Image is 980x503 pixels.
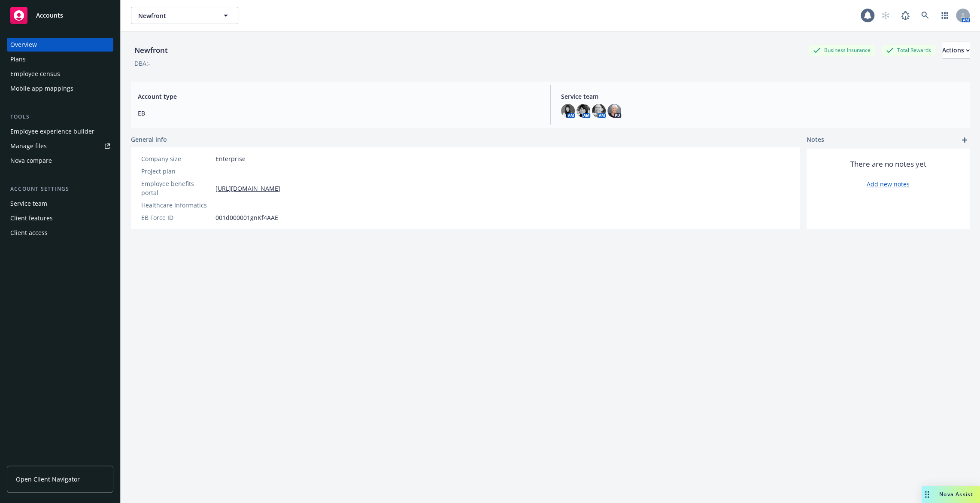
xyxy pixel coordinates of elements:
div: Total Rewards [882,45,935,55]
span: Open Client Navigator [16,475,80,484]
img: photo [592,104,606,118]
div: Newfront [131,45,171,56]
div: Service team [10,197,47,210]
a: [URL][DOMAIN_NAME] [215,184,280,193]
a: Client features [7,211,113,225]
a: Plans [7,52,113,66]
a: add [959,135,970,145]
div: EB Force ID [141,213,212,222]
span: Service team [561,92,963,101]
span: EB [138,109,540,118]
span: - [215,201,218,210]
div: Employee census [10,67,60,81]
a: Employee census [7,67,113,81]
img: photo [561,104,575,118]
div: Employee experience builder [10,125,94,138]
button: Actions [942,42,970,59]
a: Start snowing [877,7,894,24]
div: Client features [10,211,53,225]
a: Overview [7,38,113,52]
img: photo [576,104,590,118]
a: Client access [7,226,113,240]
div: Drag to move [922,486,932,503]
div: Nova compare [10,154,52,168]
div: Company size [141,154,212,163]
span: General info [131,135,167,144]
div: DBA: - [134,59,150,68]
a: Add new notes [867,180,910,189]
a: Search [916,7,934,24]
a: Switch app [936,7,953,24]
div: Project plan [141,167,212,176]
span: Newfront [138,11,212,20]
a: Employee experience builder [7,125,113,138]
button: Newfront [131,7,238,24]
div: Overview [10,38,37,52]
div: Manage files [10,139,47,153]
div: Business Insurance [809,45,875,55]
span: Accounts [36,12,63,19]
div: Client access [10,226,48,240]
span: There are no notes yet [850,159,926,169]
a: Accounts [7,3,113,27]
a: Service team [7,197,113,210]
img: photo [607,104,621,118]
a: Mobile app mappings [7,82,113,95]
div: Tools [7,113,113,121]
a: Manage files [7,139,113,153]
span: - [215,167,218,176]
span: Notes [807,135,824,145]
a: Nova compare [7,154,113,168]
span: Account type [138,92,540,101]
div: Plans [10,52,26,66]
button: Nova Assist [922,486,980,503]
div: Actions [942,42,970,58]
span: Enterprise [215,154,246,163]
div: Account settings [7,185,113,193]
div: Employee benefits portal [141,179,212,197]
span: Nova Assist [939,491,973,498]
a: Report a Bug [897,7,914,24]
div: Mobile app mappings [10,82,73,95]
span: 001d000001gnKf4AAE [215,213,278,222]
div: Healthcare Informatics [141,201,212,210]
